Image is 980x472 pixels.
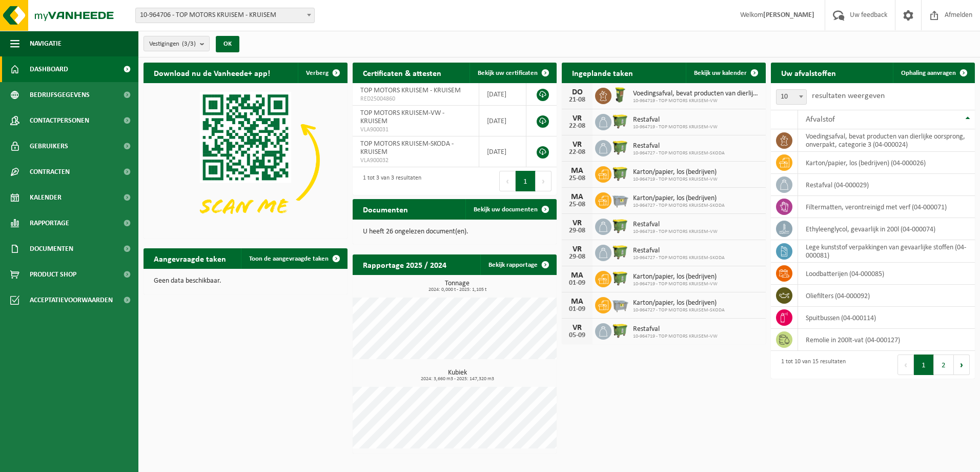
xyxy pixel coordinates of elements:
[798,329,975,351] td: remolie in 200lt-vat (04-000127)
[806,115,835,124] span: Afvalstof
[479,106,526,136] td: [DATE]
[611,139,629,156] img: WB-1100-HPE-GN-50
[901,70,956,76] span: Ophaling aanvragen
[135,8,315,23] span: 10-964706 - TOP MOTORS KRUISEM - KRUISEM
[144,36,210,51] button: Vestigingen(3/3)
[567,141,587,149] div: VR
[633,168,718,176] span: Karton/papier, los (bedrijven)
[144,63,280,83] h2: Download nu de Vanheede+ app!
[562,63,643,83] h2: Ingeplande taken
[694,70,747,76] span: Bekijk uw kalender
[611,112,629,130] img: WB-1100-HPE-GN-50
[360,109,444,125] span: TOP MOTORS KRUISEM-VW - KRUISEM
[633,281,718,287] span: 10-964719 - TOP MOTORS KRUISEM-VW
[154,278,337,285] p: Geen data beschikbaar.
[30,236,73,262] span: Documenten
[30,159,70,185] span: Contracten
[469,63,556,83] a: Bekijk uw certificaten
[798,240,975,263] td: lege kunststof verpakkingen van gevaarlijke stoffen (04-000081)
[567,253,587,261] div: 29-08
[30,31,62,56] span: Navigatie
[363,228,546,235] p: U heeft 26 ongelezen document(en).
[567,88,587,96] div: DO
[776,353,846,376] div: 1 tot 10 van 15 resultaten
[611,86,629,104] img: WB-0060-HPE-GN-50
[241,248,346,269] a: Toon de aangevraagde taken
[567,149,587,156] div: 22-08
[633,203,725,209] span: 10-964727 - TOP MOTORS KRUISEM-SKODA
[360,126,471,134] span: VLA900031
[567,219,587,227] div: VR
[536,171,552,191] button: Next
[633,255,725,261] span: 10-964727 - TOP MOTORS KRUISEM-SKODA
[567,123,587,130] div: 22-08
[763,11,814,19] strong: [PERSON_NAME]
[30,210,69,236] span: Rapportage
[776,89,807,105] span: 10
[633,333,718,340] span: 10-964719 - TOP MOTORS KRUISEM-VW
[611,191,629,208] img: WB-2500-GAL-GY-01
[567,201,587,208] div: 25-08
[465,199,556,220] a: Bekijk uw documenten
[567,245,587,253] div: VR
[567,96,587,104] div: 21-08
[144,83,348,237] img: Download de VHEPlus App
[798,218,975,240] td: ethyleenglycol, gevaarlijk in 200l (04-000074)
[474,206,538,213] span: Bekijk uw documenten
[633,176,718,183] span: 10-964719 - TOP MOTORS KRUISEM-VW
[567,298,587,306] div: MA
[777,90,806,104] span: 10
[353,63,452,83] h2: Certificaten & attesten
[611,322,629,339] img: WB-1100-HPE-GN-50
[798,152,975,174] td: karton/papier, los (bedrijven) (04-000026)
[633,307,725,313] span: 10-964727 - TOP MOTORS KRUISEM-SKODA
[567,332,587,339] div: 05-09
[633,124,718,130] span: 10-964719 - TOP MOTORS KRUISEM-VW
[798,263,975,285] td: loodbatterijen (04-000085)
[567,271,587,280] div: MA
[633,221,718,229] span: Restafval
[798,196,975,218] td: filtermatten, verontreinigd met verf (04-000071)
[216,36,239,52] button: OK
[136,8,314,23] span: 10-964706 - TOP MOTORS KRUISEM - KRUISEM
[479,136,526,167] td: [DATE]
[611,296,629,313] img: WB-2500-GAL-GY-01
[633,194,725,203] span: Karton/papier, los (bedrijven)
[30,262,76,287] span: Product Shop
[358,287,557,292] span: 2024: 0,000 t - 2025: 1,105 t
[360,87,461,94] span: TOP MOTORS KRUISEM - KRUISEM
[812,92,885,100] label: resultaten weergeven
[149,36,196,52] span: Vestigingen
[499,171,516,191] button: Previous
[893,63,974,83] a: Ophaling aanvragen
[798,129,975,152] td: voedingsafval, bevat producten van dierlijke oorsprong, onverpakt, categorie 3 (04-000024)
[633,90,761,98] span: Voedingsafval, bevat producten van dierlijke oorsprong, onverpakt, categorie 3
[771,63,846,83] h2: Uw afvalstoffen
[611,243,629,261] img: WB-1100-HPE-GN-50
[298,63,346,83] button: Verberg
[686,63,765,83] a: Bekijk uw kalender
[567,175,587,182] div: 25-08
[567,280,587,287] div: 01-09
[914,355,934,375] button: 1
[611,217,629,234] img: WB-1100-HPE-GN-50
[30,133,68,159] span: Gebruikers
[633,325,718,333] span: Restafval
[30,82,90,108] span: Bedrijfsgegevens
[567,306,587,313] div: 01-09
[353,254,457,274] h2: Rapportage 2025 / 2024
[358,377,557,382] span: 2024: 3,660 m3 - 2025: 147,320 m3
[567,227,587,234] div: 29-08
[182,41,196,47] count: (3/3)
[30,56,68,82] span: Dashboard
[516,171,536,191] button: 1
[360,95,471,103] span: RED25004860
[30,185,62,210] span: Kalender
[30,108,89,133] span: Contactpersonen
[360,156,471,165] span: VLA900032
[934,355,954,375] button: 2
[144,248,236,268] h2: Aangevraagde taken
[633,229,718,235] span: 10-964719 - TOP MOTORS KRUISEM-VW
[478,70,538,76] span: Bekijk uw certificaten
[633,273,718,281] span: Karton/papier, los (bedrijven)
